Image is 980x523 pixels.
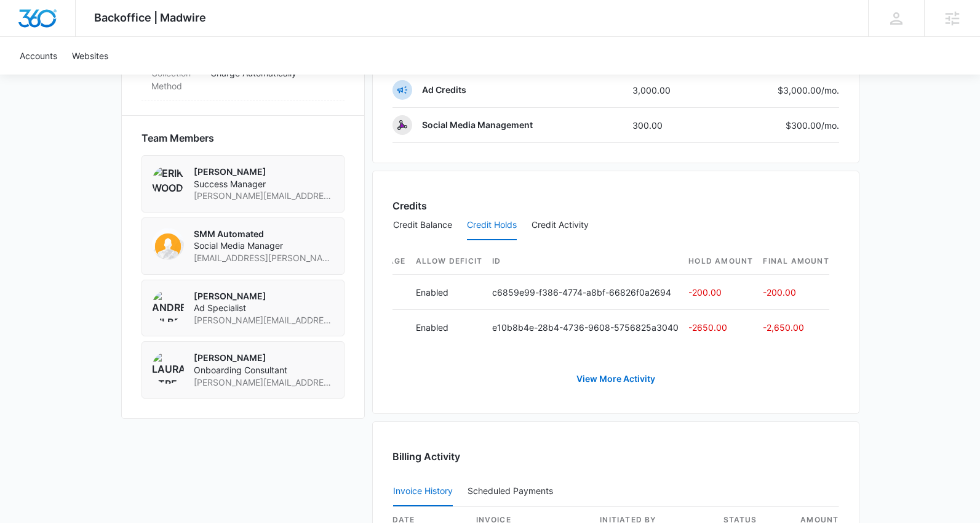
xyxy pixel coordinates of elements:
p: Ad Credits [422,84,466,96]
span: Ad Specialist [194,302,334,314]
p: -200.00 [763,286,829,299]
button: Credit Holds [467,211,517,240]
h3: Billing Activity [392,449,839,464]
span: /mo. [821,120,839,131]
span: Backoffice | Madwire [94,11,206,24]
img: Erik Woods [152,166,184,198]
button: Credit Balance [393,211,452,240]
p: $3,000.00 [778,84,839,97]
a: Websites [65,37,116,75]
span: Onboarding Consultant [194,364,334,376]
p: SMM Automated [194,228,334,240]
p: c6859e99-f386-4774-a8bf-66826f0a2694 [492,286,679,299]
p: -2,650.00 [763,321,829,334]
p: -200.00 [688,286,753,299]
p: Enabled [416,321,483,334]
span: [PERSON_NAME][EMAIL_ADDRESS][PERSON_NAME][DOMAIN_NAME] [194,314,334,326]
a: View More Activity [564,364,667,394]
img: SMM Automated [152,228,184,260]
a: Accounts [12,37,65,75]
p: e10b8b4e-28b4-4736-9608-5756825a3040 [492,321,679,334]
div: Collection MethodCharge Automatically [141,59,345,100]
span: [PERSON_NAME][EMAIL_ADDRESS][PERSON_NAME][DOMAIN_NAME] [194,190,334,202]
p: [PERSON_NAME] [194,352,334,364]
span: Social Media Manager [194,240,334,252]
p: Social Media Management [422,119,533,131]
span: Team Members [141,131,214,145]
h3: Credits [392,198,427,213]
span: ID [492,256,679,267]
span: Success Manager [194,178,334,190]
span: [PERSON_NAME][EMAIL_ADDRESS][PERSON_NAME][DOMAIN_NAME] [194,376,334,389]
td: 3,000.00 [623,73,712,108]
img: Laura Streeter [152,352,184,384]
button: Invoice History [393,477,453,506]
dt: Collection Method [151,67,201,92]
div: Scheduled Payments [468,487,558,495]
span: Allow Deficit [416,256,483,267]
span: Hold Amount [688,256,753,267]
button: Credit Activity [532,211,589,240]
img: Andrew Gilbert [152,290,184,322]
td: 300.00 [623,108,712,143]
span: [EMAIL_ADDRESS][PERSON_NAME][DOMAIN_NAME] [194,252,334,264]
p: Enabled [416,286,483,299]
span: /mo. [821,85,839,95]
p: -2650.00 [688,321,753,334]
p: [PERSON_NAME] [194,290,334,302]
p: [PERSON_NAME] [194,166,334,178]
p: $300.00 [781,119,839,132]
span: Final Amount [763,256,829,267]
